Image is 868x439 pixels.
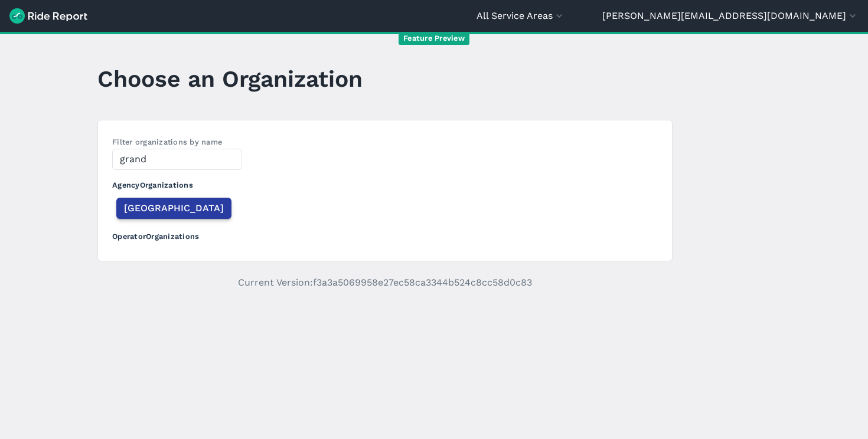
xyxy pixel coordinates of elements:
[97,276,673,290] p: Current Version: f3a3a5069958e27ec58ca3344b524c8cc58d0c83
[477,9,565,23] button: All Service Areas
[112,149,242,170] input: Filter by name
[9,8,87,24] img: Ride Report
[602,9,859,23] button: [PERSON_NAME][EMAIL_ADDRESS][DOMAIN_NAME]
[112,137,222,146] label: Filter organizations by name
[116,198,231,219] button: [GEOGRAPHIC_DATA]
[124,201,224,215] span: [GEOGRAPHIC_DATA]
[399,32,469,45] span: Feature Preview
[97,63,363,95] h1: Choose an Organization
[112,170,658,195] h3: Agency Organizations
[112,221,658,247] h3: Operator Organizations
